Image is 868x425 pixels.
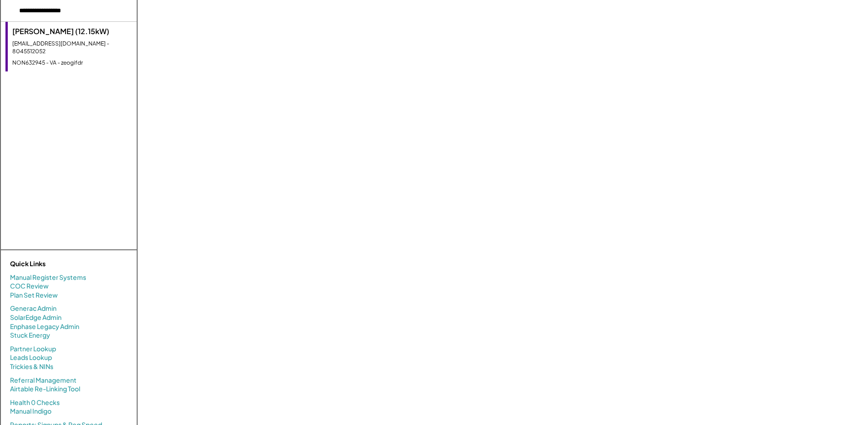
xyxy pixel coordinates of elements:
[10,282,49,291] a: COC Review
[10,331,50,340] a: Stuck Energy
[10,407,51,416] a: Manual Indigo
[10,362,53,371] a: Trickies & NINs
[10,353,52,362] a: Leads Lookup
[10,273,86,282] a: Manual Register Systems
[10,385,80,394] a: Airtable Re-Linking Tool
[10,259,101,268] div: Quick Links
[12,40,132,56] div: [EMAIL_ADDRESS][DOMAIN_NAME] - 8045512052
[10,322,79,331] a: Enphase Legacy Admin
[10,344,56,354] a: Partner Lookup
[10,304,56,313] a: Generac Admin
[10,398,60,407] a: Health 0 Checks
[12,26,132,36] div: [PERSON_NAME] (12.15kW)
[10,376,77,385] a: Referral Management
[12,59,132,67] div: NON632945 - VA - zeogifdr
[10,291,58,300] a: Plan Set Review
[10,313,62,322] a: SolarEdge Admin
